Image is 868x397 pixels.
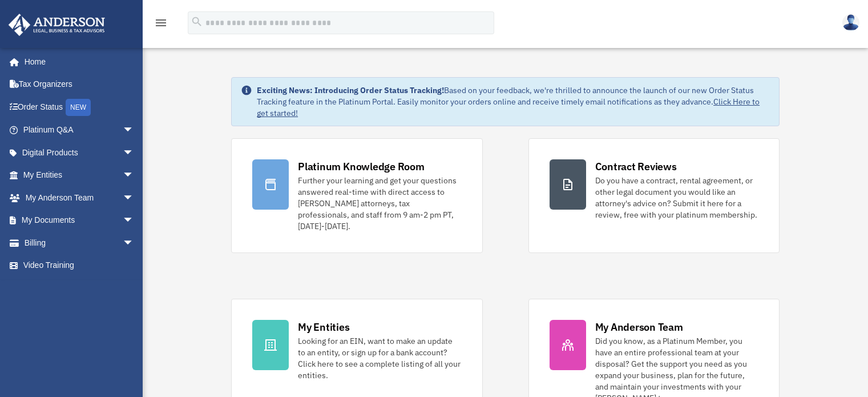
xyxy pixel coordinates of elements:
[257,85,770,119] div: Based on your feedback, we're thrilled to announce the launch of our new Order Status Tracking fe...
[8,164,151,187] a: My Entitiesarrow_drop_down
[154,20,168,30] a: menu
[8,209,151,232] a: My Documentsarrow_drop_down
[123,119,146,142] span: arrow_drop_down
[8,231,151,254] a: Billingarrow_drop_down
[528,138,780,253] a: Contract Reviews Do you have a contract, rental agreement, or other legal document you would like...
[298,335,461,381] div: Looking for an EIN, want to make an update to an entity, or sign up for a bank account? Click her...
[123,231,146,255] span: arrow_drop_down
[595,175,758,220] div: Do you have a contract, rental agreement, or other legal document you would like an attorney's ad...
[298,175,461,232] div: Further your learning and get your questions answered real-time with direct access to [PERSON_NAM...
[154,16,168,30] i: menu
[8,254,151,277] a: Video Training
[231,138,482,253] a: Platinum Knowledge Room Further your learning and get your questions answered real-time with dire...
[123,164,146,187] span: arrow_drop_down
[8,95,151,119] a: Order StatusNEW
[123,141,146,165] span: arrow_drop_down
[8,73,151,96] a: Tax Organizers
[842,14,859,31] img: User Pic
[298,159,425,174] div: Platinum Knowledge Room
[595,320,683,334] div: My Anderson Team
[123,209,146,232] span: arrow_drop_down
[298,320,349,334] div: My Entities
[8,186,151,209] a: My Anderson Teamarrow_drop_down
[257,85,444,95] strong: Exciting News: Introducing Order Status Tracking!
[191,15,203,28] i: search
[595,159,677,174] div: Contract Reviews
[8,141,151,164] a: Digital Productsarrow_drop_down
[123,186,146,210] span: arrow_drop_down
[8,50,146,73] a: Home
[257,97,760,118] a: Click Here to get started!
[8,119,151,142] a: Platinum Q&Aarrow_drop_down
[5,14,108,36] img: Anderson Advisors Platinum Portal
[66,99,91,116] div: NEW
